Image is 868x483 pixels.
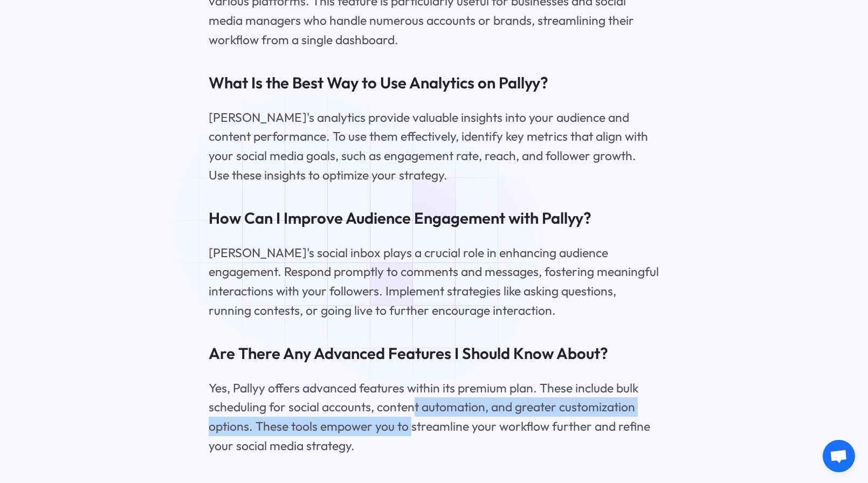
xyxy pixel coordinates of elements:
h3: Are There Any Advanced Features I Should Know About? [209,343,659,365]
p: [PERSON_NAME]'s social inbox plays a crucial role in enhancing audience engagement. Respond promp... [209,243,659,320]
h3: What Is the Best Way to Use Analytics on Pallyy? [209,72,659,94]
h3: How Can I Improve Audience Engagement with Pallyy? [209,208,659,230]
p: [PERSON_NAME]'s analytics provide valuable insights into your audience and content performance. T... [209,108,659,185]
div: Open chat [823,440,855,472]
p: Yes, Pallyy offers advanced features within its premium plan. These include bulk scheduling for s... [209,378,659,456]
